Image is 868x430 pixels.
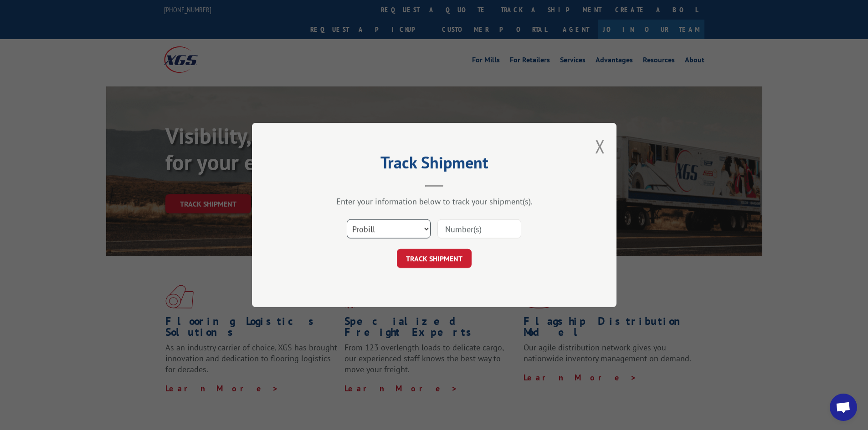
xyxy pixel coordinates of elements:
[298,196,571,207] div: Enter your information below to track your shipment(s).
[298,156,571,173] h2: Track Shipment
[830,394,857,421] a: Open chat
[437,219,521,238] input: Number(s)
[595,134,605,158] button: Close modal
[397,249,472,268] button: TRACK SHIPMENT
